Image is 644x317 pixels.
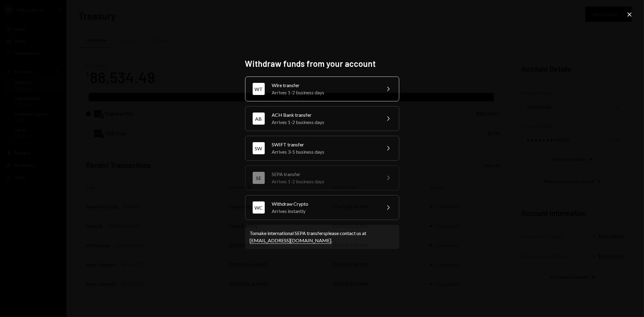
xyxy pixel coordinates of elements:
div: SE [253,172,265,184]
a: [EMAIL_ADDRESS][DOMAIN_NAME] [250,237,332,244]
div: WT [253,83,265,95]
button: ABACH Bank transferArrives 1-2 business days [245,106,399,131]
div: To make international SEPA transfers please contact us at . [250,230,394,244]
div: Arrives 3-5 business days [272,148,377,155]
div: WC [253,201,265,214]
button: WCWithdraw CryptoArrives instantly [245,195,399,220]
button: WTWire transferArrives 1-2 business days [245,77,399,101]
div: SEPA transfer [272,171,377,178]
button: SWSWIFT transferArrives 3-5 business days [245,136,399,161]
div: Arrives instantly [272,208,377,215]
h2: Withdraw funds from your account [245,58,399,70]
div: Withdraw Crypto [272,200,377,208]
button: SESEPA transferArrives 1-2 business days [245,165,399,190]
div: Wire transfer [272,82,377,89]
div: Arrives 1-2 business days [272,119,377,126]
div: AB [253,113,265,125]
div: SW [253,142,265,154]
div: ACH Bank transfer [272,111,377,119]
div: Arrives 1-2 business days [272,178,377,185]
div: SWIFT transfer [272,141,377,148]
div: Arrives 1-2 business days [272,89,377,96]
